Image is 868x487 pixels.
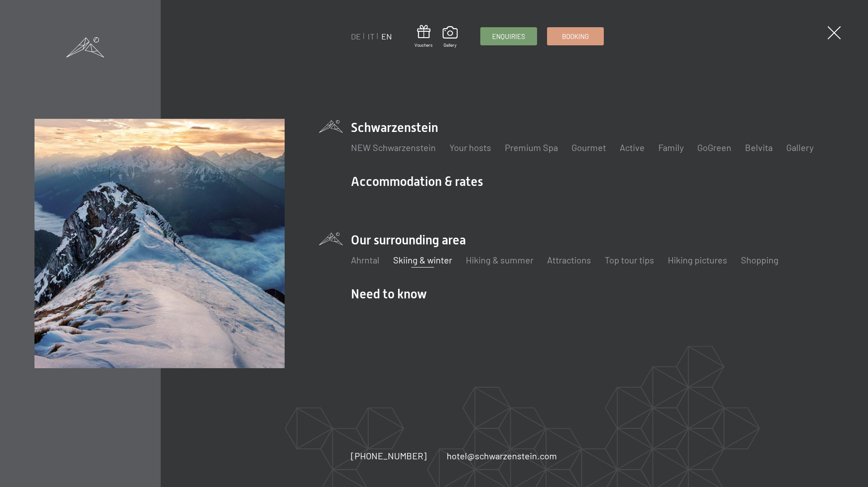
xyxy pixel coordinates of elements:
a: NEW Schwarzenstein [351,142,436,153]
a: Vouchers [414,25,433,48]
a: Shopping [741,254,779,265]
a: EN [381,31,392,41]
a: hotel@schwarzenstein.com [447,449,557,462]
a: Top tour tips [605,254,654,265]
a: DE [351,31,361,41]
a: [PHONE_NUMBER] [351,449,427,462]
a: Family [658,142,684,153]
a: GoGreen [697,142,731,153]
span: Booking [562,32,589,41]
span: Gallery [443,42,458,48]
a: Belvita [745,142,773,153]
a: IT [368,31,375,41]
a: Booking [547,28,603,45]
span: [PHONE_NUMBER] [351,450,427,461]
span: Enquiries [492,32,525,41]
a: Ahrntal [351,254,380,265]
a: Your hosts [449,142,491,153]
img: Luxury hotel holidays in Italy - SCHWARZENSTEIN, spa in the Dolomites [35,119,285,369]
a: Premium Spa [505,142,558,153]
a: Hiking & summer [466,254,533,265]
a: Gallery [443,26,458,48]
a: Active [620,142,645,153]
a: Attractions [547,254,591,265]
a: Gourmet [572,142,606,153]
a: Gallery [786,142,814,153]
a: Hiking pictures [668,254,727,265]
a: Enquiries [481,28,537,45]
span: Vouchers [414,42,433,48]
a: Skiing & winter [393,254,452,265]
